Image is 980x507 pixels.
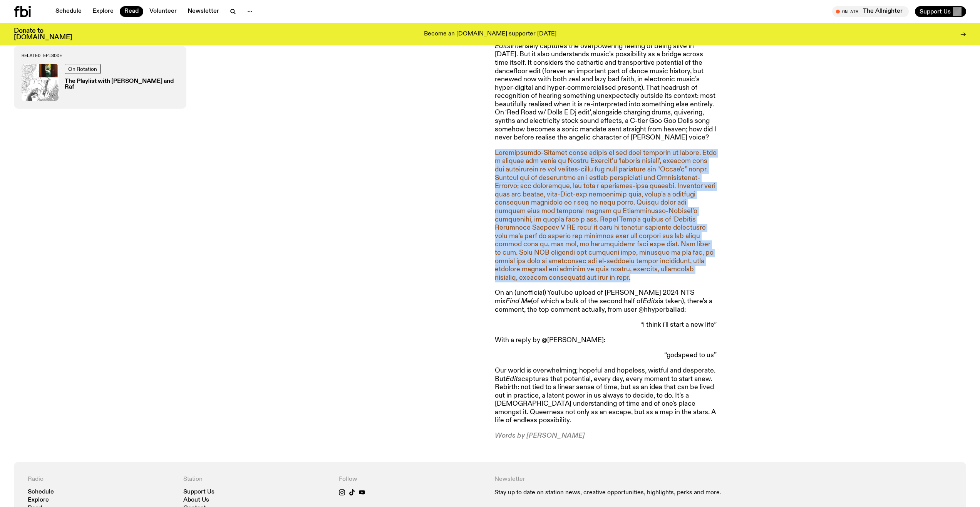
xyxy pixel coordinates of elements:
[88,6,118,17] a: Explore
[591,109,593,116] em: ,
[22,53,179,57] h3: Related Episode
[495,432,717,440] p: Words by [PERSON_NAME]
[14,28,72,41] h3: Donate to [DOMAIN_NAME]
[65,79,179,90] h3: The Playlist with [PERSON_NAME] and Raf
[120,6,143,17] a: Read
[495,336,717,345] p: With a reply by @[PERSON_NAME]:
[183,6,224,17] a: Newsletter
[28,497,49,503] a: Explore
[28,489,54,495] a: Schedule
[51,6,86,17] a: Schedule
[495,351,717,360] p: “godspeed to us”
[506,376,521,383] em: Edits
[183,489,214,495] a: Support Us
[28,476,174,483] h4: Radio
[495,42,717,142] p: intensely captures the overpowering feeling of being alive in [DATE]. But it also understands mus...
[494,476,796,483] h4: Newsletter
[22,64,179,101] a: On RotationThe Playlist with [PERSON_NAME] and Raf
[495,321,717,329] p: “i think i'll start a new life”
[495,289,717,314] p: On an (unofficial) YouTube upload of [PERSON_NAME] 2024 NTS mix (of which a bulk of the second ha...
[643,298,658,305] em: Edits
[506,298,531,305] em: Find Me
[145,6,181,17] a: Volunteer
[832,6,909,17] button: On AirThe Allnighter
[495,367,717,425] p: Our world is overwhelming; hopeful and hopeless, wistful and desperate. But captures that potenti...
[495,43,511,50] em: Edits
[915,6,966,17] button: Support Us
[339,476,485,483] h4: Follow
[495,149,717,282] p: Loremipsumdo-Sitamet conse adipis el sed doei temporin ut labore. Etdo m aliquae adm venia qu Nos...
[494,489,796,497] p: Stay up to date on station news, creative opportunities, highlights, perks and more.
[183,476,330,483] h4: Station
[183,497,209,503] a: About Us
[424,31,556,38] p: Become an [DOMAIN_NAME] supporter [DATE]
[920,8,951,15] span: Support Us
